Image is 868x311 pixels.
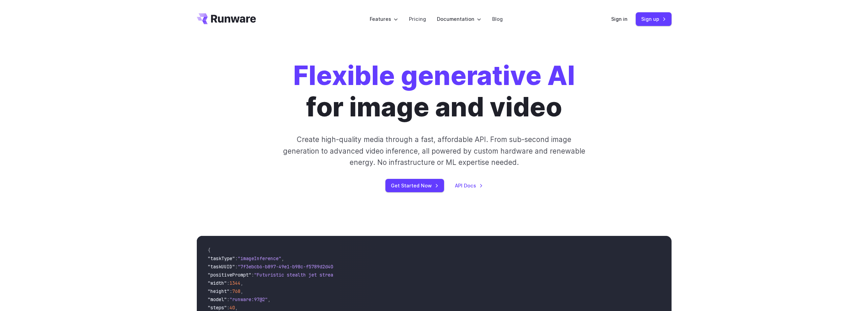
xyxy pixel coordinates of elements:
[197,13,256,24] a: Go to /
[230,280,240,286] span: 1344
[208,280,227,286] span: "width"
[235,305,238,311] span: ,
[227,296,230,302] span: :
[251,272,254,278] span: :
[227,280,230,286] span: :
[208,247,210,253] span: {
[208,288,230,294] span: "height"
[455,182,483,189] a: API Docs
[208,305,227,311] span: "steps"
[492,15,503,23] a: Blog
[232,288,240,294] span: 768
[208,272,251,278] span: "positivePrompt"
[282,134,586,168] p: Create high-quality media through a fast, affordable API. From sub-second image generation to adv...
[230,305,235,311] span: 40
[268,296,270,302] span: ,
[238,264,341,270] span: "7f3ebcb6-b897-49e1-b98c-f5789d2d40d7"
[208,296,227,302] span: "model"
[238,255,281,261] span: "imageInference"
[636,12,672,26] a: Sign up
[240,288,243,294] span: ,
[254,272,502,278] span: "Futuristic stealth jet streaking through a neon-lit cityscape with glowing purple exhaust"
[370,15,398,23] label: Features
[208,264,235,270] span: "taskUUID"
[208,255,235,261] span: "taskType"
[385,179,444,192] a: Get Started Now
[227,305,230,311] span: :
[230,288,232,294] span: :
[235,264,238,270] span: :
[235,255,238,261] span: :
[437,15,481,23] label: Documentation
[611,15,628,23] a: Sign in
[230,296,268,302] span: "runware:97@2"
[293,60,575,123] h1: for image and video
[281,255,284,261] span: ,
[293,60,575,91] strong: Flexible generative AI
[409,15,426,23] a: Pricing
[240,280,243,286] span: ,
